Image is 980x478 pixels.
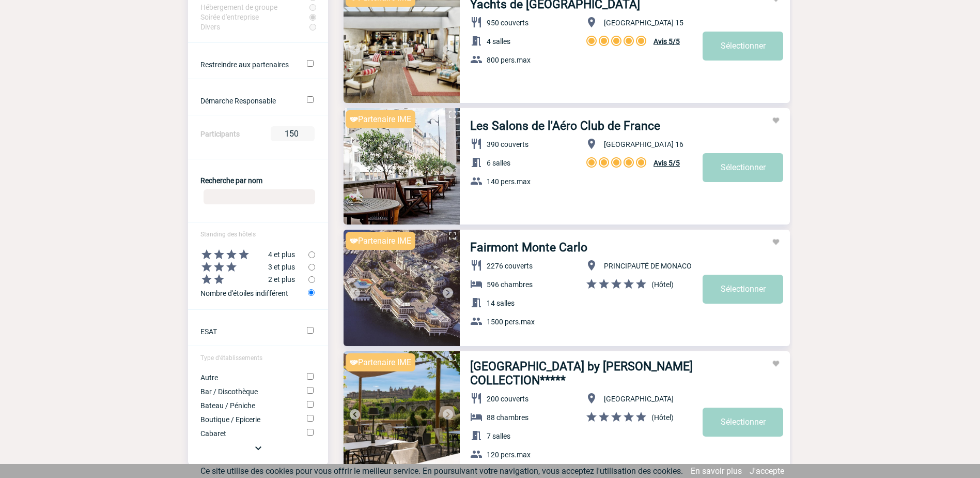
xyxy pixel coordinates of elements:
img: 1.jpg [344,230,460,346]
span: [GEOGRAPHIC_DATA] 15 [604,19,683,27]
img: baseline_meeting_room_white_24dp-b.png [470,429,483,442]
img: 1.jpg [344,351,460,468]
span: (Hôtel) [651,413,674,422]
a: [GEOGRAPHIC_DATA] by [PERSON_NAME] COLLECTION***** [470,360,703,387]
label: Nombre d'étoiles indifférent [200,286,308,300]
img: baseline_group_white_24dp-b.png [470,175,483,187]
label: 3 et plus [188,261,308,273]
span: Standing des hôtels [200,231,256,238]
img: baseline_location_on_white_24dp-b.png [585,259,598,272]
a: Sélectionner [703,275,783,304]
label: Participants [200,130,240,138]
label: 2 et plus [188,273,308,286]
span: Type d'établissements [200,354,262,362]
label: Recherche par nom [200,176,262,185]
img: baseline_meeting_room_white_24dp-b.png [470,296,483,309]
label: Bar / Discothèque [200,387,293,396]
img: baseline_restaurant_white_24dp-b.png [470,392,483,405]
img: baseline_meeting_room_white_24dp-b.png [470,35,483,47]
img: baseline_restaurant_white_24dp-b.png [470,259,483,272]
label: Cabaret [200,429,293,438]
label: Autre [200,374,293,382]
img: baseline_location_on_white_24dp-b.png [585,392,598,405]
div: Partenaire IME [346,232,415,250]
img: Ajouter aux favoris [772,360,780,368]
img: partnaire IME [350,117,358,122]
a: Sélectionner [703,32,783,61]
img: baseline_group_white_24dp-b.png [470,448,483,460]
a: J'accepte [750,466,784,476]
label: Divers [200,23,309,31]
span: 4 salles [487,37,510,46]
span: 120 pers.max [487,451,531,459]
span: [GEOGRAPHIC_DATA] 16 [604,140,683,148]
a: Les Salons de l'Aéro Club de France [470,119,660,133]
label: Boutique / Epicerie [200,415,293,424]
span: 800 pers.max [487,56,531,64]
span: 596 chambres [487,280,533,289]
span: 950 couverts [487,19,528,27]
span: PRINCIPAUTÉ DE MONACO [604,262,692,270]
img: baseline_restaurant_white_24dp-b.png [470,16,483,28]
span: 14 salles [487,299,515,307]
span: 390 couverts [487,140,528,148]
span: 88 chambres [487,413,528,422]
a: En savoir plus [691,466,742,476]
img: baseline_location_on_white_24dp-b.png [585,138,598,150]
img: Ajouter aux favoris [772,116,780,125]
a: Sélectionner [703,153,783,182]
img: Ajouter aux favoris [772,238,780,246]
img: baseline_restaurant_white_24dp-b.png [470,138,483,150]
label: Ne filtrer que sur les établissements ayant un partenariat avec IME [200,61,293,69]
span: 140 pers.max [487,177,531,186]
label: 4 et plus [188,248,308,261]
img: baseline_hotel_white_24dp-b.png [470,411,483,423]
span: 1500 pers.max [487,318,535,326]
span: 6 salles [487,159,510,167]
img: partnaire IME [350,238,358,244]
span: 2276 couverts [487,262,533,270]
label: Soirée d'entreprise [200,13,309,21]
img: partnaire IME [350,360,358,365]
span: 7 salles [487,432,510,440]
span: Ce site utilise des cookies pour vous offrir le meilleur service. En poursuivant votre navigation... [200,466,683,476]
input: Ne filtrer que sur les établissements ayant un partenariat avec IME [307,60,314,67]
input: Démarche Responsable [307,96,314,103]
label: Démarche Responsable [200,97,293,105]
span: 200 couverts [487,395,528,403]
label: Bateau / Péniche [200,401,293,410]
img: 1.jpg [344,108,460,225]
div: Partenaire IME [346,353,415,371]
img: baseline_location_on_white_24dp-b.png [585,16,598,28]
label: Hébergement de groupe [200,3,309,11]
img: baseline_hotel_white_24dp-b.png [470,278,483,290]
label: ESAT [200,327,293,336]
span: Avis 5/5 [654,37,680,46]
a: Fairmont Monte Carlo [470,241,587,255]
a: Sélectionner [703,408,783,437]
span: Avis 5/5 [654,159,680,167]
img: baseline_group_white_24dp-b.png [470,315,483,327]
img: baseline_group_white_24dp-b.png [470,53,483,66]
span: [GEOGRAPHIC_DATA] [604,395,674,403]
img: baseline_meeting_room_white_24dp-b.png [470,156,483,169]
div: Partenaire IME [346,110,415,128]
span: (Hôtel) [651,280,674,289]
